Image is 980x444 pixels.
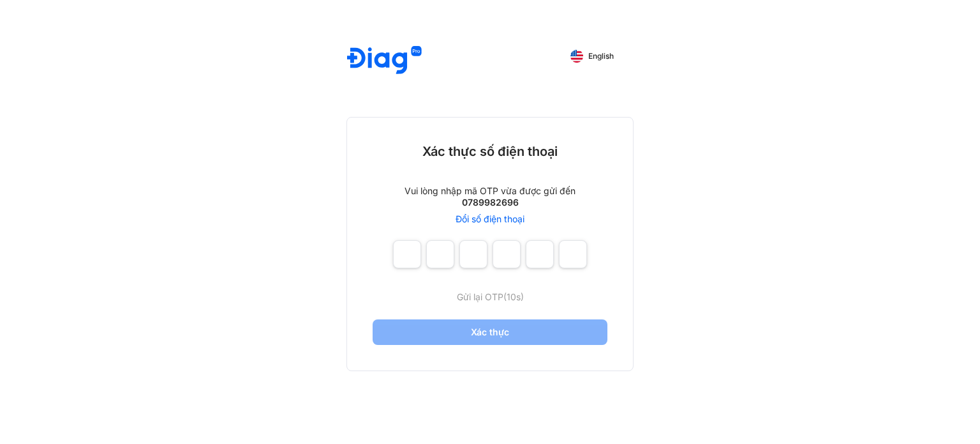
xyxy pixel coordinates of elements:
img: logo [347,46,422,76]
a: Đổi số điện thoại [456,213,524,225]
span: English [588,52,614,61]
div: Vui lòng nhập mã OTP vừa được gửi đến [405,185,575,197]
button: Xác thực [373,319,607,345]
button: English [561,46,623,66]
div: Xác thực số điện thoại [422,143,558,160]
img: English [570,50,583,63]
div: 0789982696 [462,197,519,208]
